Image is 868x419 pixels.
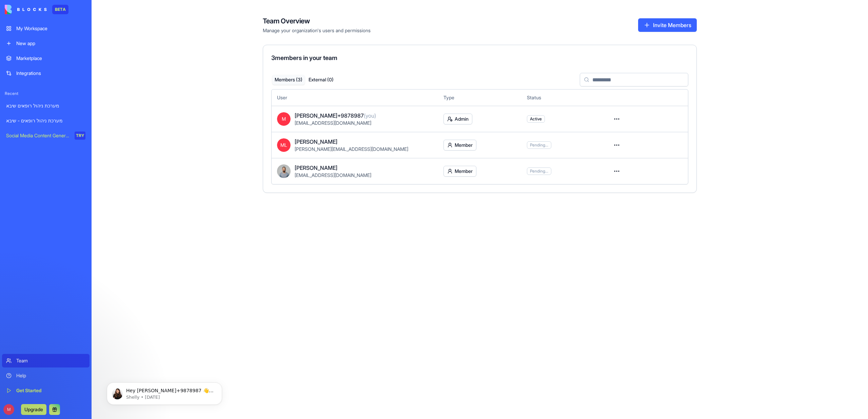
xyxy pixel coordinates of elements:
[2,91,90,96] span: Recent
[263,27,371,34] span: Manage your organization's users and permissions
[277,112,291,126] span: M
[364,112,376,119] span: (you)
[6,132,70,139] div: Social Media Content Generator
[455,168,473,175] span: Member
[2,37,90,50] a: New app
[6,117,85,124] div: מערכת ניהול רופאים - שיבא
[455,142,473,148] span: Member
[638,18,697,32] button: Invite Members
[271,54,337,61] span: 3 members in your team
[16,387,85,394] div: Get Started
[277,138,291,152] span: ML
[527,94,599,101] div: Status
[272,89,438,106] th: User
[2,52,90,65] a: Marketplace
[263,16,371,26] h4: Team Overview
[16,25,85,32] div: My Workspace
[295,146,408,152] span: [PERSON_NAME][EMAIL_ADDRESS][DOMAIN_NAME]
[443,114,472,124] button: Admin
[295,138,337,146] span: [PERSON_NAME]
[2,114,90,127] a: מערכת ניהול רופאים - שיבא
[530,168,548,174] span: Pending...
[295,112,376,120] span: [PERSON_NAME]+9878987
[16,70,85,77] div: Integrations
[277,164,291,178] img: image_123650291_bsq8ao.jpg
[305,75,337,85] button: External ( 0 )
[2,22,90,35] a: My Workspace
[97,368,232,416] iframe: Intercom notifications message
[75,132,85,140] div: TRY
[16,372,85,379] div: Help
[21,404,46,415] button: Upgrade
[295,120,371,126] span: [EMAIL_ADDRESS][DOMAIN_NAME]
[21,406,46,413] a: Upgrade
[2,354,90,367] a: Team
[443,140,476,151] button: Member
[3,404,14,415] span: M
[52,5,68,14] div: BETA
[2,129,90,142] a: Social Media Content GeneratorTRY
[6,102,85,109] div: מערכת ניהול רופאים שיבא
[16,357,85,364] div: Team
[16,55,85,62] div: Marketplace
[5,5,47,14] img: logo
[2,66,90,80] a: Integrations
[530,142,548,148] span: Pending...
[295,172,371,178] span: [EMAIL_ADDRESS][DOMAIN_NAME]
[455,116,469,122] span: Admin
[295,164,337,172] span: [PERSON_NAME]
[2,369,90,382] a: Help
[5,5,68,14] a: BETA
[443,166,476,177] button: Member
[2,99,90,113] a: מערכת ניהול רופאים שיבא
[2,384,90,397] a: Get Started
[443,94,516,101] div: Type
[530,116,542,122] span: Active
[272,75,305,85] button: Members ( 3 )
[16,40,85,47] div: New app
